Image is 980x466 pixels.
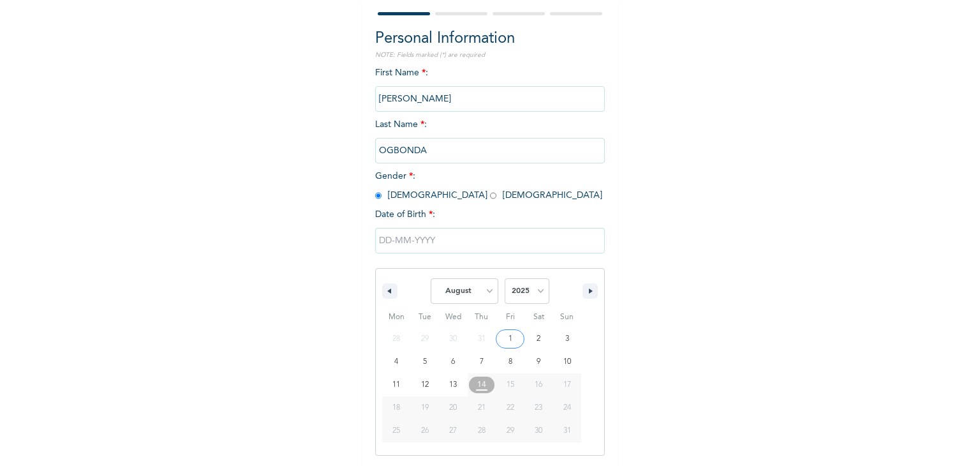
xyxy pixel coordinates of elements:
button: 22 [496,396,524,419]
span: 23 [535,396,542,419]
span: 22 [507,396,514,419]
span: 29 [507,419,514,442]
button: 15 [496,373,524,396]
span: 5 [423,350,427,373]
button: 30 [524,419,553,442]
span: 14 [477,373,486,396]
span: 6 [451,350,455,373]
span: Last Name : [375,120,605,155]
span: 4 [394,350,398,373]
button: 21 [468,396,496,419]
span: Sat [524,307,553,327]
button: 19 [411,396,440,419]
span: Thu [468,307,496,327]
button: 8 [496,350,524,373]
button: 23 [524,396,553,419]
button: 5 [411,350,440,373]
button: 25 [382,419,411,442]
span: 12 [421,373,429,396]
p: NOTE: Fields marked (*) are required [375,50,605,60]
span: 7 [480,350,484,373]
span: Wed [439,307,468,327]
button: 1 [496,327,524,350]
button: 17 [553,373,581,396]
button: 7 [468,350,496,373]
span: 30 [535,419,542,442]
button: 9 [524,350,553,373]
button: 24 [553,396,581,419]
button: 26 [411,419,440,442]
span: Tue [411,307,440,327]
span: 9 [537,350,540,373]
button: 10 [553,350,581,373]
button: 28 [468,419,496,442]
span: 17 [563,373,571,396]
span: Date of Birth : [375,208,435,222]
button: 4 [382,350,411,373]
button: 3 [553,327,581,350]
span: 21 [478,396,486,419]
span: 8 [509,350,512,373]
button: 12 [411,373,440,396]
button: 6 [439,350,468,373]
span: Sun [553,307,581,327]
button: 13 [439,373,468,396]
span: 3 [565,327,569,350]
span: 19 [421,396,429,419]
input: DD-MM-YYYY [375,228,605,253]
span: 1 [509,327,512,350]
span: 13 [449,373,457,396]
button: 16 [524,373,553,396]
h2: Personal Information [375,27,605,50]
span: 10 [563,350,571,373]
span: 2 [537,327,540,350]
span: 24 [563,396,571,419]
span: 31 [563,419,571,442]
button: 2 [524,327,553,350]
span: 28 [478,419,486,442]
span: Fri [496,307,524,327]
button: 31 [553,419,581,442]
span: 18 [392,396,400,419]
span: Gender : [DEMOGRAPHIC_DATA] [DEMOGRAPHIC_DATA] [375,172,602,200]
span: 20 [449,396,457,419]
span: 27 [449,419,457,442]
span: Mon [382,307,411,327]
button: 11 [382,373,411,396]
span: 26 [421,419,429,442]
span: 25 [392,419,400,442]
input: Enter your last name [375,138,605,163]
button: 27 [439,419,468,442]
button: 29 [496,419,524,442]
span: 16 [535,373,542,396]
button: 20 [439,396,468,419]
button: 14 [468,373,496,396]
span: First Name : [375,68,605,103]
span: 11 [392,373,400,396]
input: Enter your first name [375,86,605,112]
button: 18 [382,396,411,419]
span: 15 [507,373,514,396]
